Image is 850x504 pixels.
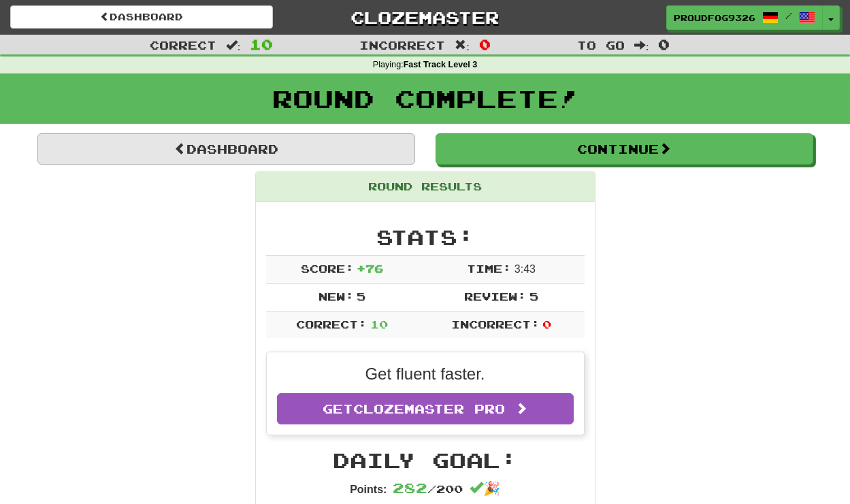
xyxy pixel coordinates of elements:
h2: Stats: [266,226,585,248]
span: 🎉 [470,481,500,496]
span: / 200 [393,482,463,495]
a: Dashboard [10,5,273,29]
span: + 76 [357,262,383,275]
span: 10 [250,36,273,52]
strong: Points: [350,484,387,495]
span: : [226,39,241,51]
h1: Round Complete! [5,85,845,112]
strong: Fast Track Level 3 [404,60,478,69]
button: Continue [436,133,813,165]
span: Incorrect: [451,318,540,331]
span: Time: [467,262,511,275]
span: Score: [301,262,354,275]
span: 0 [479,36,491,52]
div: Round Results [256,172,595,202]
span: : [634,39,649,51]
span: 282 [393,480,427,496]
a: ProudFog9326 / [666,5,823,30]
span: Correct: [296,318,367,331]
h2: Daily Goal: [266,449,585,471]
span: 5 [357,290,365,303]
span: New: [318,290,354,303]
span: Incorrect [359,38,445,52]
span: Correct [150,38,216,52]
span: 10 [370,318,388,331]
span: Review: [464,290,526,303]
a: Clozemaster [293,5,556,29]
a: GetClozemaster Pro [277,393,574,424]
span: 0 [542,318,551,331]
span: 3 : 43 [514,263,536,275]
a: Dashboard [37,133,415,165]
span: : [455,39,470,51]
span: 5 [529,290,538,303]
span: / [785,11,792,20]
span: To go [577,38,625,52]
p: Get fluent faster. [277,363,574,386]
span: ProudFog9326 [674,12,755,24]
span: Clozemaster Pro [353,401,505,416]
span: 0 [658,36,670,52]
